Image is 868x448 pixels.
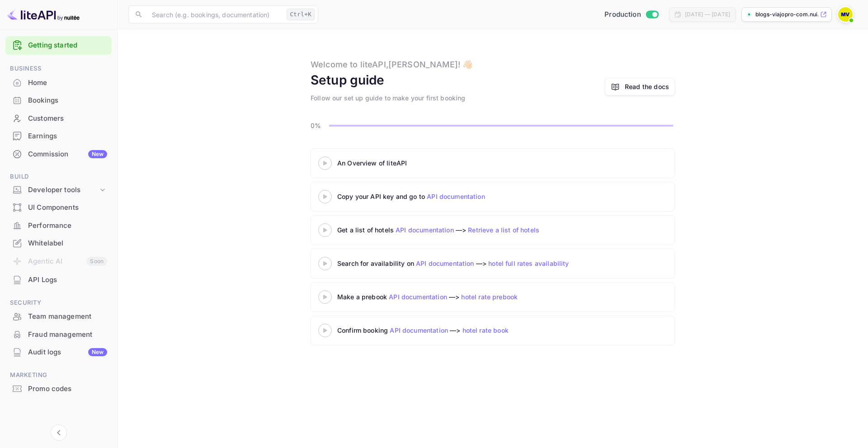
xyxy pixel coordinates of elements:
[28,149,107,160] div: Commission
[28,275,107,285] div: API Logs
[5,146,112,162] a: CommissionNew
[625,82,669,91] a: Read the docs
[5,172,112,182] span: Build
[337,292,563,302] div: Make a prebook —>
[5,92,112,108] a: Bookings
[601,9,662,20] div: Switch to Sandbox mode
[5,235,112,251] a: Whitelabel
[5,380,112,397] a: Promo codes
[605,78,675,95] a: Read the docs
[146,5,283,24] input: Search (e.g. bookings, documentation)
[311,58,472,71] div: Welcome to liteAPI, [PERSON_NAME] ! 👋🏻
[5,298,112,308] span: Security
[5,217,112,235] div: Performance
[311,71,385,90] div: Setup guide
[685,10,730,19] div: [DATE] — [DATE]
[5,74,112,92] div: Home
[88,150,107,158] div: New
[28,238,107,249] div: Whitelabel
[5,235,112,252] div: Whitelabel
[838,7,853,22] img: Michael Vogt
[28,347,107,358] div: Audit logs
[5,308,112,325] div: Team management
[5,326,112,344] div: Fraud management
[468,226,539,234] a: Retrieve a list of hotels
[755,10,818,19] p: blogs-viajopro-com.nui...
[28,78,107,88] div: Home
[337,325,563,335] div: Confirm booking —>
[604,9,641,20] span: Production
[28,221,107,231] div: Performance
[28,384,107,394] div: Promo codes
[337,259,654,268] div: Search for availability on —>
[396,226,454,234] a: API documentation
[5,74,112,91] a: Home
[416,259,474,267] a: API documentation
[28,185,98,195] div: Developer tools
[5,308,112,325] a: Team management
[5,326,112,343] a: Fraud management
[5,199,112,216] a: UI Components
[5,217,112,234] a: Performance
[28,113,107,124] div: Customers
[5,127,112,144] a: Earnings
[28,131,107,141] div: Earnings
[5,146,112,163] div: CommissionNew
[5,271,112,288] a: API Logs
[287,9,315,20] div: Ctrl+K
[5,182,112,198] div: Developer tools
[389,293,447,301] a: API documentation
[5,344,112,360] a: Audit logsNew
[88,348,107,356] div: New
[462,326,509,334] a: hotel rate book
[5,36,112,55] div: Getting started
[28,95,107,106] div: Bookings
[390,326,448,334] a: API documentation
[337,192,563,201] div: Copy your API key and go to
[28,311,107,322] div: Team management
[311,121,326,130] p: 0%
[28,203,107,213] div: UI Components
[7,7,80,22] img: LiteAPI logo
[5,344,112,361] div: Audit logsNew
[5,110,112,127] a: Customers
[5,127,112,145] div: Earnings
[337,225,563,235] div: Get a list of hotels —>
[461,293,518,301] a: hotel rate prebook
[5,271,112,289] div: API Logs
[5,199,112,217] div: UI Components
[51,424,67,441] button: Collapse navigation
[5,370,112,380] span: Marketing
[311,93,466,103] div: Follow our set up guide to make your first booking
[5,110,112,127] div: Customers
[28,330,107,340] div: Fraud management
[5,64,112,74] span: Business
[5,92,112,109] div: Bookings
[337,158,563,168] div: An Overview of liteAPI
[488,259,569,267] a: hotel full rates availability
[28,40,107,51] a: Getting started
[427,193,485,200] a: API documentation
[5,380,112,398] div: Promo codes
